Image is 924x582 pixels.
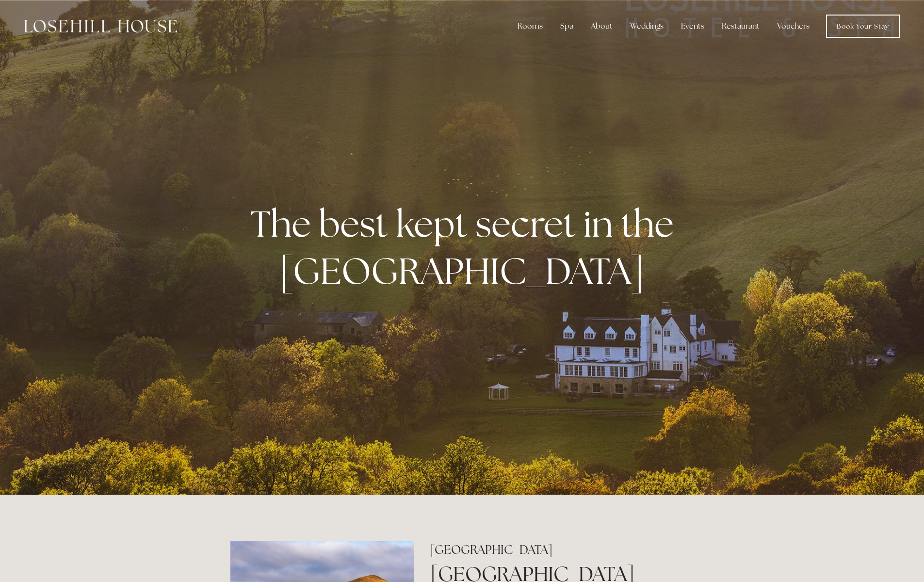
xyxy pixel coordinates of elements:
strong: The best kept secret in the [GEOGRAPHIC_DATA] [250,200,681,295]
div: About [583,16,620,36]
a: Book Your Stay [826,15,900,38]
div: Weddings [622,16,671,36]
h2: [GEOGRAPHIC_DATA] [430,541,694,558]
div: Restaurant [714,16,767,36]
div: Events [673,16,712,36]
div: Spa [552,16,581,36]
img: Losehill House [24,20,177,32]
a: Vouchers [769,16,817,36]
div: Rooms [510,16,551,36]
